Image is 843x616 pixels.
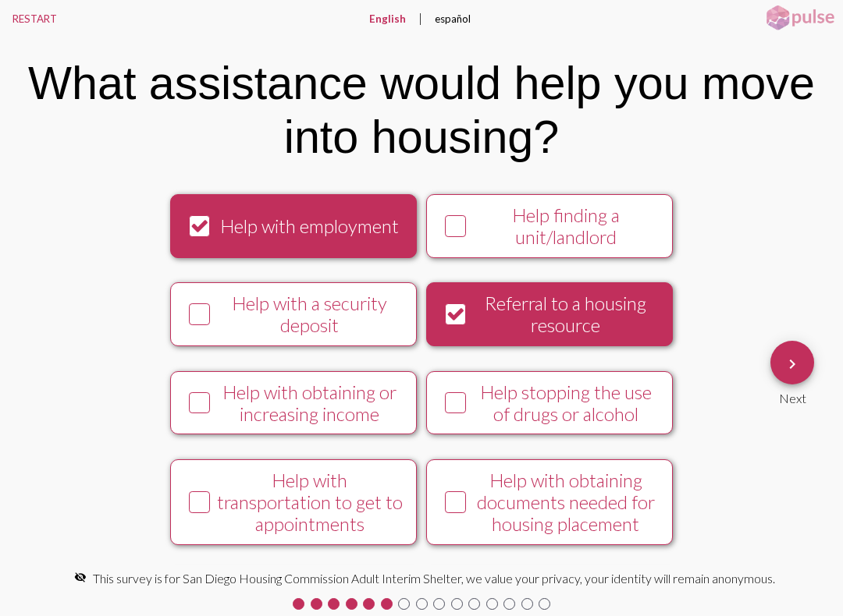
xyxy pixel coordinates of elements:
[471,292,660,336] div: Referral to a housing resource
[215,292,404,336] div: Help with a security deposit
[426,459,673,545] button: Help with obtaining documents needed for housing placement
[426,371,673,435] button: Help stopping the use of drugs or alcohol
[770,384,814,405] div: Next
[215,215,404,237] div: Help with employment
[471,381,660,425] div: Help stopping the use of drugs or alcohol
[770,341,814,384] button: Next Question
[783,355,802,373] mat-icon: Next Question
[93,571,775,586] span: This survey is for San Diego Housing Commission Adult Interim Shelter, we value your privacy, you...
[426,194,673,258] button: Help finding a unit/landlord
[215,381,404,425] div: Help with obtaining or increasing income
[170,194,417,258] button: Help with employment
[215,469,404,535] div: Help with transportation to get to appointments
[74,571,87,583] mat-icon: visibility_off
[761,4,839,32] img: pulsehorizontalsmall.png
[426,282,673,346] button: Referral to a housing resource
[471,469,660,535] div: Help with obtaining documents needed for housing placement
[471,204,660,248] div: Help finding a unit/landlord
[170,282,417,346] button: Help with a security deposit
[170,459,417,545] button: Help with transportation to get to appointments
[19,56,825,164] div: What assistance would help you move into housing?
[170,371,417,435] button: Help with obtaining or increasing income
